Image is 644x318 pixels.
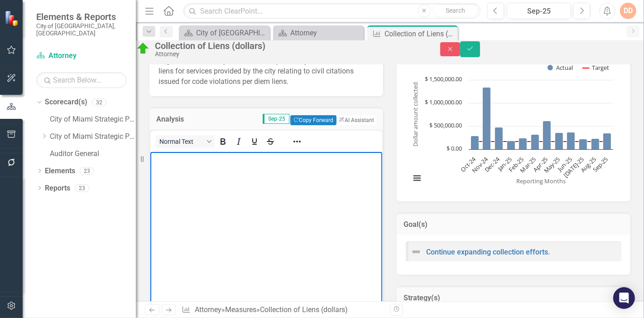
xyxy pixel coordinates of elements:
[411,246,422,257] img: Not Defined
[459,155,478,173] text: Oct-24
[404,294,624,302] h3: Strategy(s)
[603,133,611,149] path: Sep-25, 347,767.81. Actual.
[156,115,199,123] h3: Analysis
[555,132,563,149] path: May-25, 356,083.82. Actual.
[579,155,598,174] text: Aug-25
[215,135,231,148] button: Bold
[507,155,525,174] text: Feb-25
[50,132,136,142] a: City of Miami Strategic Plan (NEW)
[136,41,150,56] img: On Target
[519,138,527,149] path: Feb-25, 237,238.83. Actual.
[5,10,21,26] img: ClearPoint Strategy
[45,166,75,176] a: Elements
[591,155,610,174] text: Sep-25
[507,141,515,149] path: Jan-25, 179,378.63. Actual.
[579,139,587,149] path: Jul-25, 219,950.86. Actual.
[404,220,624,229] h3: Goal(s)
[45,97,87,108] a: Scorecard(s)
[36,22,127,37] small: City of [GEOGRAPHIC_DATA], [GEOGRAPHIC_DATA]
[471,136,479,149] path: Oct-24, 288,184.6. Actual.
[613,287,635,309] div: Open Intercom Messenger
[555,155,573,173] text: Jun-25
[543,121,551,149] path: Apr-25, 617,314.16. Actual.
[531,155,549,173] text: Apr-25
[290,27,361,39] div: Attorney
[275,27,361,39] a: Attorney
[583,64,609,72] button: Show Target
[336,116,376,125] button: AI Assistant
[231,135,246,148] button: Italic
[36,51,127,61] a: Attorney
[429,121,462,129] text: $ 500,000.00
[155,51,422,58] div: Attorney
[620,3,636,19] button: DD
[425,75,462,83] text: $ 1,500,000.00
[156,135,215,148] button: Block Normal Text
[75,184,89,192] div: 23
[483,155,502,174] text: Dec-24
[263,135,278,148] button: Strikethrough
[411,82,419,147] text: Dollar amount collected
[406,56,618,192] svg: Interactive chart
[384,28,456,39] div: Collection of Liens (dollars)
[433,5,478,17] button: Search
[542,155,562,175] text: May-25
[247,135,262,148] button: Underline
[290,115,336,125] button: Copy Forward
[483,87,491,149] path: Nov-24, 1,340,387.14. Actual.
[45,183,70,194] a: Reports
[591,138,600,149] path: Aug-25, 227,638.89. Actual.
[159,57,368,86] span: Legal action taken by the office of city attorney to collect recorded liens for services provided...
[260,305,348,314] div: Collection of Liens (dollars)
[562,155,586,179] text: [DATE]-25
[470,155,490,174] text: Nov-24
[196,27,267,39] div: City of [GEOGRAPHIC_DATA]
[150,152,382,310] iframe: Rich Text Area
[495,127,503,149] path: Dec-24, 475,050.41. Actual.
[159,138,204,145] span: Normal Text
[225,305,256,314] a: Measures
[548,64,573,72] button: Show Actual
[446,7,465,14] span: Search
[426,248,550,256] a: Continue expanding collection efforts.
[411,171,423,184] button: View chart menu, Chart
[531,134,539,149] path: Mar-25, 318,714.43. Actual.
[495,155,514,173] text: Jan-25
[567,132,575,149] path: Jun-25, 365,988.64. Actual.
[80,167,94,175] div: 23
[50,149,136,159] a: Auditor General
[92,98,106,106] div: 32
[36,72,127,88] input: Search Below...
[195,305,221,314] a: Attorney
[182,305,383,315] div: » »
[36,11,127,22] span: Elements & Reports
[50,114,136,125] a: City of Miami Strategic Plan
[447,144,462,152] text: $ 0.00
[507,3,571,19] button: Sep-25
[183,3,481,19] input: Search ClearPoint...
[181,27,267,39] a: City of [GEOGRAPHIC_DATA]
[155,41,422,51] div: Collection of Liens (dollars)
[289,135,305,148] button: Reveal or hide additional toolbar items
[263,114,289,124] span: Sep-25
[510,6,568,17] div: Sep-25
[518,155,537,174] text: Mar-25
[406,56,621,192] div: Chart. Highcharts interactive chart.
[516,177,566,185] text: Reporting Months
[425,98,462,106] text: $ 1,000,000.00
